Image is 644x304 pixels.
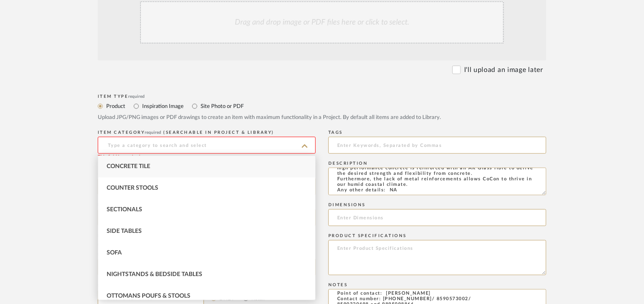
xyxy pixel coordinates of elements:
span: Sectionals [107,207,142,213]
span: Counter Stools [107,185,158,191]
input: Type a category to search and select [98,137,316,154]
span: Side Tables [107,228,142,234]
label: Inspiration Image [141,102,184,111]
div: Dimensions [328,202,546,207]
label: I'll upload an image later [464,65,543,75]
span: Sofa [107,250,122,256]
label: Product [105,102,125,111]
mat-radio-group: Select item type [98,101,546,111]
div: Upload JPG/PNG images or PDF drawings to create an item with maximum functionality in a Project. ... [98,113,546,122]
div: Product Specifications [328,233,546,238]
span: required [129,94,145,99]
label: Site Photo or PDF [200,102,244,111]
input: Enter Keywords, Separated by Commas [328,137,546,154]
input: Enter Dimensions [328,209,546,226]
span: required [145,130,162,135]
div: Item Type [98,94,546,99]
span: Nightstands‎‎‏‏‎ & Bedside Tables [107,271,202,277]
div: Description [328,161,546,166]
div: ITEM CATEGORY [98,130,316,135]
span: (Searchable in Project & Library) [164,130,275,135]
div: Notes [328,282,546,287]
div: Tags [328,130,546,135]
span: Concrete Tile [107,163,150,169]
span: Ottomans Poufs & Stools [107,293,190,299]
